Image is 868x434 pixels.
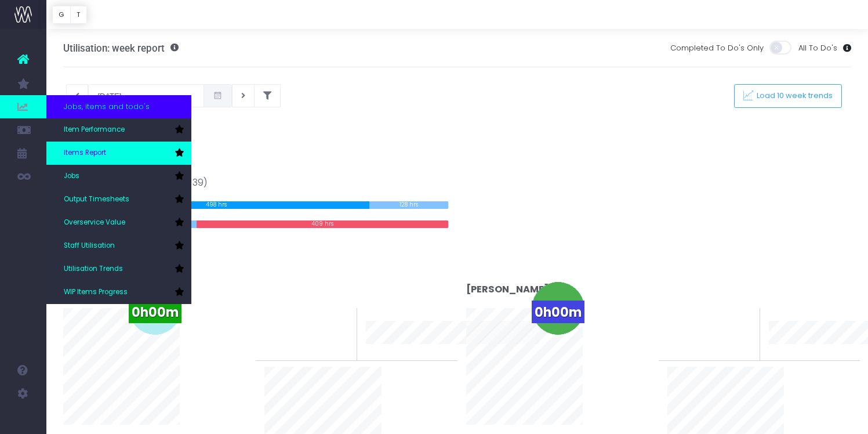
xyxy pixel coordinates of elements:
span: Jobs [64,171,79,182]
a: Staff Utilisation [46,234,191,258]
a: Items Report [46,142,191,165]
span: Output Timesheets [64,194,129,205]
span: WIP Items Progress [64,287,128,298]
div: Vertical button group [52,6,87,24]
span: 0h00m [129,301,181,323]
a: WIP Items Progress [46,281,191,304]
h3: Individual results [63,263,852,279]
span: Staff Utilisation [64,241,115,251]
span: 10 week trend [769,347,821,359]
span: Completed To Do's Only [670,42,764,54]
span: Load 10 week trends [753,91,833,101]
a: Output Timesheets [46,188,191,211]
span: Utilisation Trends [64,264,123,274]
span: Jobs, items and todo's [64,101,150,113]
span: 0% [732,308,751,327]
h3: Utilisation: week report [63,42,179,54]
span: To last week [667,319,715,331]
span: Item Performance [64,125,125,135]
a: Jobs [46,165,191,188]
button: G [52,6,71,24]
div: 498 hrs [63,201,370,209]
div: Target: Logged time: [55,162,457,228]
span: Items Report [64,148,106,158]
span: 10 week trend [366,347,418,359]
div: 409 hrs [197,220,448,228]
div: 128 hrs [369,201,448,209]
h3: Team results [63,142,852,158]
button: T [70,6,87,24]
a: Overservice Value [46,211,191,234]
img: images/default_profile_image.png [14,411,32,428]
span: 0h00m [532,301,584,323]
div: Team effort from [DATE] to [DATE] (week 39) [63,162,449,190]
button: Load 10 week trends [734,84,842,108]
span: All To Do's [798,42,837,54]
a: Item Performance [46,118,191,142]
span: To last week [264,319,312,331]
span: 0% [329,308,348,327]
strong: [PERSON_NAME] [466,283,549,296]
a: Utilisation Trends [46,258,191,281]
span: Overservice Value [64,218,125,228]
